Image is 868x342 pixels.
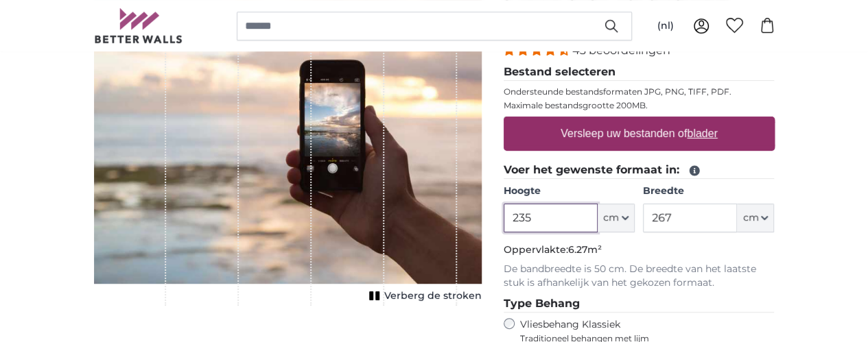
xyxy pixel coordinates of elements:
legend: Bestand selecteren [504,64,775,81]
span: cm [742,211,758,225]
u: blader [687,127,717,139]
button: cm [737,204,774,232]
p: Ondersteunde bestandsformaten JPG, PNG, TIFF, PDF. [504,86,775,97]
legend: Voer het gewenste formaat in: [504,162,775,179]
img: Betterwalls [94,8,183,43]
p: Maximale bestandsgrootte 200MB. [504,100,775,111]
span: 6.27m² [568,243,602,256]
span: cm [603,211,619,225]
p: Oppervlakte: [504,243,775,257]
label: Hoogte [504,184,635,198]
label: Breedte [643,184,774,198]
button: cm [598,204,635,232]
label: Versleep uw bestanden of [555,120,723,147]
button: (nl) [646,14,685,38]
legend: Type Behang [504,295,775,313]
p: De bandbreedte is 50 cm. De breedte van het laatste stuk is afhankelijk van het gekozen formaat. [504,262,775,290]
